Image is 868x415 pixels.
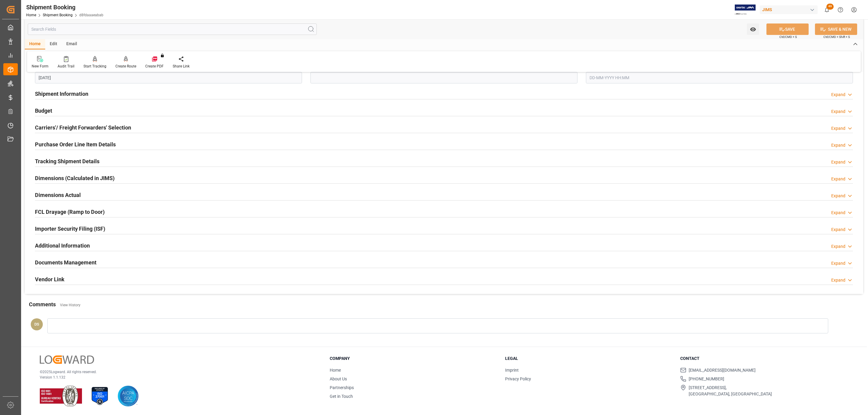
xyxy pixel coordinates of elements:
[760,5,818,14] div: JIMS
[40,369,315,375] p: © 2025 Logward. All rights reserved.
[586,72,853,83] input: DD-MM-YYYY HH:MM
[831,277,845,283] div: Expand
[330,368,341,373] a: Home
[689,385,772,397] span: [STREET_ADDRESS], [GEOGRAPHIC_DATA], [GEOGRAPHIC_DATA]
[25,39,45,49] div: Home
[28,23,317,35] input: Search Fields
[330,385,354,390] a: Partnerships
[747,23,759,35] button: open menu
[43,13,73,17] a: Shipment Booking
[35,72,302,83] input: DD-MM-YYYY
[831,193,845,199] div: Expand
[831,125,845,132] div: Expand
[32,64,49,69] div: New Form
[35,225,105,233] h2: Importer Security Filing (ISF)
[330,394,353,399] a: Get in Touch
[820,3,834,17] button: show 49 new notifications
[35,191,81,199] h2: Dimensions Actual
[689,367,756,373] span: [EMAIL_ADDRESS][DOMAIN_NAME]
[35,258,96,267] h2: Documents Management
[689,376,724,382] span: [PHONE_NUMBER]
[834,3,847,17] button: Help Center
[34,322,39,326] span: DS
[505,368,519,373] a: Imprint
[330,376,347,381] a: About Us
[35,275,64,283] h2: Vendor Link
[89,385,110,407] img: ISO 27001 Certification
[831,159,845,165] div: Expand
[831,108,845,115] div: Expand
[735,5,756,15] img: Exertis%20JAM%20-%20Email%20Logo.jpg_1722504956.jpg
[35,90,88,98] h2: Shipment Information
[35,157,99,165] h2: Tracking Shipment Details
[40,375,315,380] p: Version 1.1.132
[45,39,62,49] div: Edit
[40,385,82,407] img: ISO 9001 & ISO 14001 Certification
[815,23,857,35] button: SAVE & NEW
[115,64,136,69] div: Create Route
[35,208,105,216] h2: FCL Drayage (Ramp to Door)
[831,92,845,98] div: Expand
[823,35,850,39] span: Ctrl/CMD + Shift + S
[118,385,139,407] img: AICPA SOC
[779,35,797,39] span: Ctrl/CMD + S
[831,176,845,182] div: Expand
[831,243,845,250] div: Expand
[330,355,498,362] h3: Company
[26,13,36,17] a: Home
[680,355,848,362] h3: Contact
[35,242,90,250] h2: Additional Information
[831,142,845,148] div: Expand
[766,23,809,35] button: SAVE
[40,355,94,364] img: Logward Logo
[760,4,820,15] button: JIMS
[831,260,845,267] div: Expand
[26,3,103,12] div: Shipment Booking
[505,355,673,362] h3: Legal
[826,4,834,10] span: 49
[60,303,80,307] a: View History
[35,174,115,182] h2: Dimensions (Calculated in JIMS)
[29,300,56,308] h2: Comments
[505,376,531,381] a: Privacy Policy
[173,64,190,69] div: Share Link
[83,64,106,69] div: Start Tracking
[62,39,82,49] div: Email
[35,107,52,115] h2: Budget
[831,210,845,216] div: Expand
[35,123,131,132] h2: Carriers'/ Freight Forwarders' Selection
[831,226,845,233] div: Expand
[35,140,116,148] h2: Purchase Order Line Item Details
[58,64,74,69] div: Audit Trail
